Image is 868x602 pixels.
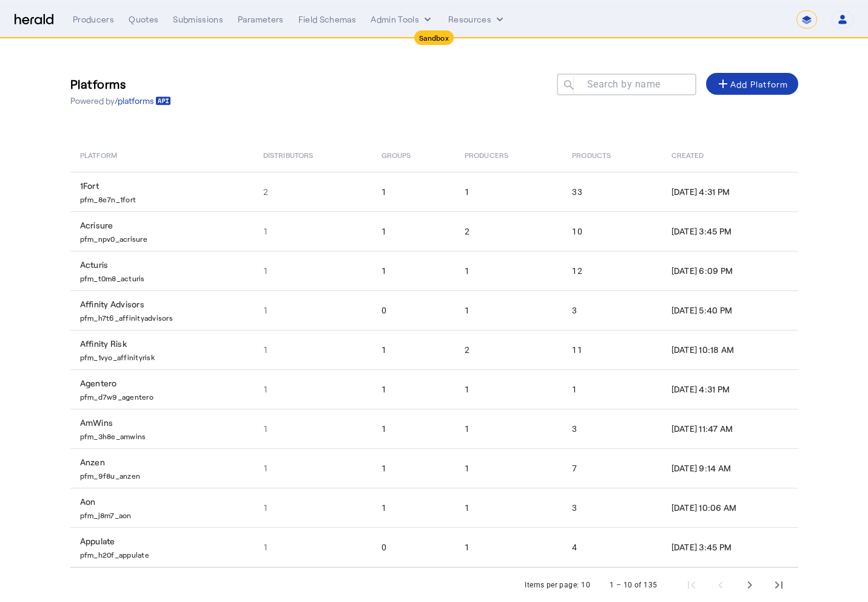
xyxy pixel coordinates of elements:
div: Quotes [129,13,158,26]
p: pfm_1vyo_affinityrisk [80,350,249,362]
td: 1 [254,290,372,330]
td: 3 [562,290,661,330]
td: 1 [254,409,372,448]
td: 1 [455,409,562,448]
div: 10 [581,579,590,591]
td: Agentero [70,369,254,409]
td: 1 [372,448,455,488]
div: Sandbox [414,30,454,45]
p: pfm_8e7n_1fort [80,192,249,204]
td: 1 [254,448,372,488]
button: Last page [764,570,793,600]
td: Appulate [70,527,254,567]
td: 10 [562,211,661,251]
td: 2 [254,172,372,211]
p: pfm_9f8u_anzen [80,468,249,481]
p: pfm_3h8e_amwins [80,429,249,441]
td: [DATE] 10:06 AM [662,488,798,527]
td: [DATE] 10:18 AM [662,330,798,369]
th: Distributors [254,138,372,172]
div: Producers [73,13,114,26]
td: 1 [372,330,455,369]
td: AmWins [70,409,254,448]
h3: Platforms [70,75,171,92]
td: [DATE] 4:31 PM [662,172,798,211]
td: 7 [562,448,661,488]
th: Platform [70,138,254,172]
img: Herald Logo [15,14,53,26]
p: pfm_npv0_acrisure [80,231,249,244]
td: 1 [455,369,562,409]
td: [DATE] 11:47 AM [662,409,798,448]
td: 1 [372,251,455,290]
div: Parameters [238,13,284,26]
td: 4 [562,527,661,567]
td: 1 [254,488,372,527]
th: Groups [372,138,455,172]
td: [DATE] 3:45 PM [662,527,798,567]
p: pfm_h20f_appulate [80,547,249,559]
td: 1 [254,330,372,369]
td: 11 [562,330,661,369]
button: internal dropdown menu [371,13,434,26]
td: 1 [372,369,455,409]
td: [DATE] 4:31 PM [662,369,798,409]
td: 2 [455,211,562,251]
td: 1 [372,409,455,448]
td: Aon [70,488,254,527]
td: 3 [562,488,661,527]
td: 1 [372,488,455,527]
td: [DATE] 3:45 PM [662,211,798,251]
td: 1 [372,172,455,211]
td: 1 [455,290,562,330]
td: [DATE] 9:14 AM [662,448,798,488]
td: [DATE] 5:40 PM [662,290,798,330]
td: 1 [455,251,562,290]
p: pfm_d7w9_agentero [80,389,249,402]
p: pfm_h7t6_affinityadvisors [80,310,249,323]
div: 1 – 10 of 135 [610,579,657,591]
td: 1 [254,211,372,251]
div: Items per page: [525,579,579,591]
mat-icon: add [716,77,730,91]
td: Affinity Advisors [70,290,254,330]
div: Field Schemas [298,13,357,26]
td: 1 [455,448,562,488]
td: [DATE] 6:09 PM [662,251,798,290]
button: Add Platform [706,73,798,95]
p: pfm_j8m7_aon [80,508,249,520]
td: 1 [372,211,455,251]
mat-label: Search by name [587,78,661,90]
td: Acrisure [70,211,254,251]
td: Acturis [70,251,254,290]
td: 2 [455,330,562,369]
td: 12 [562,251,661,290]
td: 1 [562,369,661,409]
td: 33 [562,172,661,211]
td: Affinity Risk [70,330,254,369]
th: Products [562,138,661,172]
div: Add Platform [716,77,789,91]
p: pfm_t0m8_acturis [80,271,249,283]
th: Producers [455,138,562,172]
td: 3 [562,409,661,448]
th: Created [662,138,798,172]
td: 1 [455,488,562,527]
td: 0 [372,290,455,330]
button: Resources dropdown menu [448,13,506,26]
a: /platforms [115,95,171,107]
mat-icon: search [557,78,577,94]
td: 1 [455,172,562,211]
td: 1 [254,369,372,409]
button: Next page [735,570,764,600]
td: 1Fort [70,172,254,211]
td: 1 [254,251,372,290]
div: Submissions [173,13,223,26]
p: Powered by [70,95,171,107]
td: 0 [372,527,455,567]
td: 1 [455,527,562,567]
td: 1 [254,527,372,567]
td: Anzen [70,448,254,488]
